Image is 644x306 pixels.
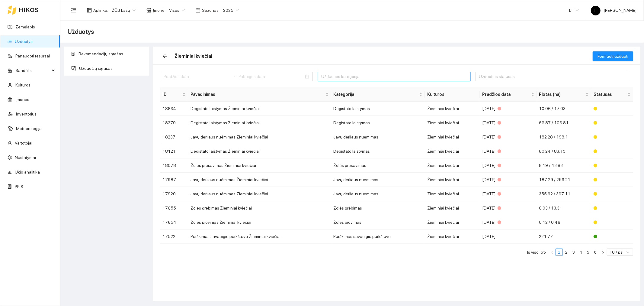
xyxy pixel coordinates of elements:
[93,7,108,14] span: Aplinka :
[160,102,188,116] td: 18834
[548,249,556,256] li: Atgal
[160,116,188,130] td: 18279
[331,201,425,215] td: Žolės grėbimas
[153,7,165,14] span: Įmonė :
[577,249,585,256] li: 4
[539,149,566,154] span: 80.24 / 83.15
[425,144,480,158] td: Žieminiai kviečiai
[331,187,425,201] td: Javų derliaus nuėmimas
[15,170,40,174] a: Ūkio analitika
[71,52,75,56] span: solution
[425,215,480,229] td: Žieminiai kviečiai
[482,176,534,183] div: [DATE]
[591,87,633,102] th: this column's title is Statusas,this column is sortable
[425,201,480,215] td: Žieminiai kviečiai
[15,24,35,29] a: Žemėlapis
[188,158,331,173] td: Žolės presavimas Žieminiai kviečiai
[15,54,50,58] a: Panaudoti resursai
[16,112,37,116] a: Inventorius
[15,97,29,102] a: Įmonės
[556,249,562,256] a: 1
[482,205,534,211] div: [DATE]
[71,8,76,13] span: menu-fold
[188,144,331,158] td: Degistato laistymas Žieminiai kviečiai
[223,6,239,15] span: 2025
[482,233,534,240] div: [DATE]
[331,144,425,158] td: Degistato laistymas
[16,126,42,131] a: Meteorologija
[160,229,188,244] td: 17522
[15,141,32,145] a: Vartotojai
[15,83,30,87] a: Kultūros
[425,130,480,144] td: Žieminiai kviečiai
[539,220,561,225] span: 0.12 / 0.46
[202,7,219,14] span: Sezonas :
[175,52,212,60] div: Žieminiai kviečiai
[527,249,546,256] li: Iš viso: 55
[482,219,534,226] div: [DATE]
[188,102,331,116] td: Degistato laistymas Žieminiai kviečiai
[160,51,170,61] button: arrow-left
[425,173,480,187] td: Žieminiai kviečiai
[570,249,577,256] a: 3
[188,116,331,130] td: Degistato laistymas Žieminiai kviečiai
[160,130,188,144] td: 18237
[607,249,633,256] div: Page Size
[539,163,563,168] span: 8.19 / 43.83
[334,91,418,98] span: Kategorija
[160,87,188,102] th: this column's title is ID,this column is sortable
[601,251,604,254] span: right
[591,8,636,13] span: [PERSON_NAME]
[231,74,236,79] span: to
[609,249,631,256] span: 10 / psl.
[331,215,425,229] td: Žolės pjovimas
[160,158,188,173] td: 18078
[563,249,570,256] li: 2
[331,173,425,187] td: Javų derliaus nuėmimas
[482,105,534,112] div: [DATE]
[594,91,626,98] span: Statusas
[331,87,425,102] th: this column's title is Kategorija,this column is sortable
[162,91,181,98] span: ID
[188,87,331,102] th: this column's title is Pavadinimas,this column is sortable
[15,184,23,189] a: PPIS
[539,206,562,210] span: 0.03 / 13.31
[592,249,599,256] li: 6
[112,6,136,15] span: ŽŪB Lašų
[592,249,599,256] a: 6
[160,173,188,187] td: 17987
[482,190,534,197] div: [DATE]
[15,39,33,44] a: Užduotys
[78,48,144,60] span: Rekomendacijų sąrašas
[331,130,425,144] td: Javų derliaus nuėmimas
[482,91,530,98] span: Pradžios data
[593,51,633,61] button: Formuoti užduotį
[425,116,480,130] td: Žieminiai kviečiai
[196,8,200,13] span: calendar
[599,249,606,256] li: Pirmyn
[331,116,425,130] td: Degistato laistymas
[482,134,534,140] div: [DATE]
[79,62,144,74] span: Užduočių sąrašas
[425,229,480,244] td: Žieminiai kviečiai
[599,249,606,256] button: right
[160,54,169,59] span: arrow-left
[482,119,534,126] div: [DATE]
[482,148,534,155] div: [DATE]
[585,249,591,256] a: 5
[331,158,425,173] td: Žolės presavimas
[331,229,425,244] td: Purškimas savaeigiu purkštuvu
[425,102,480,116] td: Žieminiai kviečiai
[598,53,628,60] span: Formuoti užduotį
[68,27,94,37] span: Užduotys
[539,91,585,98] span: Plotas (ha)
[164,73,229,80] input: Pradžios data
[578,249,584,256] a: 4
[191,91,324,98] span: Pavadinimas
[239,73,304,80] input: Pabaigos data
[160,215,188,229] td: 17654
[188,187,331,201] td: Javų derliaus nuėmimas Žieminiai kviečiai
[539,135,568,139] span: 182.28 / 198.1
[160,187,188,201] td: 17920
